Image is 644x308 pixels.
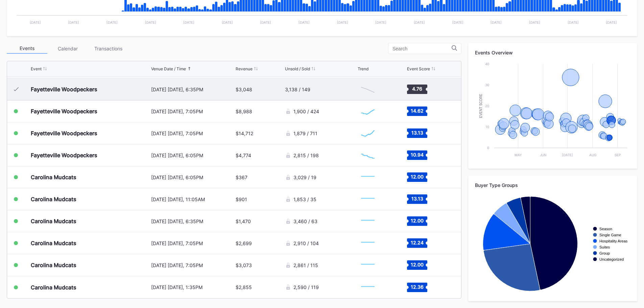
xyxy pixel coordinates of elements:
[475,193,630,294] svg: Chart title
[411,196,423,202] text: 13.13
[151,131,234,136] div: [DATE] [DATE], 7:05PM
[31,86,97,93] div: Fayetteville Woodpeckers
[151,262,234,268] div: [DATE] [DATE], 7:05PM
[358,66,368,71] div: Trend
[236,87,252,92] div: $3,048
[411,130,423,136] text: 13.13
[68,20,79,24] text: [DATE]
[31,152,97,159] div: Fayetteville Woodpeckers
[31,284,76,291] div: Carolina Mudcats
[236,262,252,268] div: $3,073
[236,131,253,136] div: $14,712
[236,284,252,290] div: $2,855
[479,94,483,118] text: Event Score
[475,182,630,188] div: Buyer Type Groups
[411,152,424,158] text: 10.94
[236,109,252,114] div: $8,988
[411,284,424,289] text: 12.36
[599,227,612,231] text: Season
[285,66,310,71] div: Unsold / Sold
[375,20,386,24] text: [DATE]
[599,257,624,261] text: Uncategorized
[392,46,452,51] input: Search
[485,104,489,108] text: 20
[31,108,97,115] div: Fayetteville Woodpeckers
[151,218,234,224] div: [DATE] [DATE], 6:35PM
[358,81,378,98] svg: Chart title
[293,174,316,180] div: 3,029 / 19
[293,152,319,158] div: 2,815 / 198
[562,153,573,157] text: [DATE]
[407,66,430,71] div: Event Score
[452,20,463,24] text: [DATE]
[358,213,378,230] svg: Chart title
[151,240,234,246] div: [DATE] [DATE], 7:05PM
[151,196,234,202] div: [DATE] [DATE], 11:05AM
[515,153,522,157] text: May
[529,20,540,24] text: [DATE]
[88,43,128,54] div: Transactions
[151,109,234,114] div: [DATE] [DATE], 7:05PM
[568,20,579,24] text: [DATE]
[260,20,271,24] text: [DATE]
[293,109,319,114] div: 1,900 / 424
[358,103,378,120] svg: Chart title
[475,50,630,55] div: Events Overview
[358,147,378,164] svg: Chart title
[358,235,378,252] svg: Chart title
[475,61,630,162] svg: Chart title
[411,174,424,180] text: 12.00
[31,196,76,203] div: Carolina Mudcats
[285,87,310,92] div: 3,138 / 149
[236,196,247,202] div: $901
[491,20,502,24] text: [DATE]
[599,245,610,249] text: Suites
[485,83,489,87] text: 30
[236,218,251,224] div: $1,470
[293,262,318,268] div: 2,861 / 115
[151,66,186,71] div: Venue Date / Time
[411,240,424,245] text: 12.24
[151,152,234,158] div: [DATE] [DATE], 6:05PM
[236,152,251,158] div: $4,774
[236,66,253,71] div: Revenue
[293,196,316,202] div: 1,853 / 35
[31,130,97,137] div: Fayetteville Woodpeckers
[589,153,596,157] text: Aug
[293,240,319,246] div: 2,910 / 104
[358,125,378,142] svg: Chart title
[414,20,425,24] text: [DATE]
[151,87,234,92] div: [DATE] [DATE], 6:35PM
[293,284,319,290] div: 2,590 / 119
[412,86,422,92] text: 4.76
[606,20,617,24] text: [DATE]
[106,20,118,24] text: [DATE]
[358,279,378,296] svg: Chart title
[236,240,252,246] div: $2,699
[31,218,76,224] div: Carolina Mudcats
[30,20,41,24] text: [DATE]
[183,20,194,24] text: [DATE]
[31,240,76,246] div: Carolina Mudcats
[222,20,233,24] text: [DATE]
[7,43,47,54] div: Events
[599,251,610,255] text: Group
[615,153,621,157] text: Sep
[411,108,424,114] text: 14.62
[358,169,378,186] svg: Chart title
[358,191,378,208] svg: Chart title
[337,20,348,24] text: [DATE]
[411,218,424,223] text: 12.00
[236,174,247,180] div: $367
[299,20,310,24] text: [DATE]
[31,174,76,181] div: Carolina Mudcats
[31,262,76,268] div: Carolina Mudcats
[47,43,88,54] div: Calendar
[151,284,234,290] div: [DATE] [DATE], 1:35PM
[485,62,489,66] text: 40
[145,20,156,24] text: [DATE]
[487,146,489,150] text: 0
[540,153,547,157] text: Jun
[411,262,424,267] text: 12.00
[599,233,621,237] text: Single Game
